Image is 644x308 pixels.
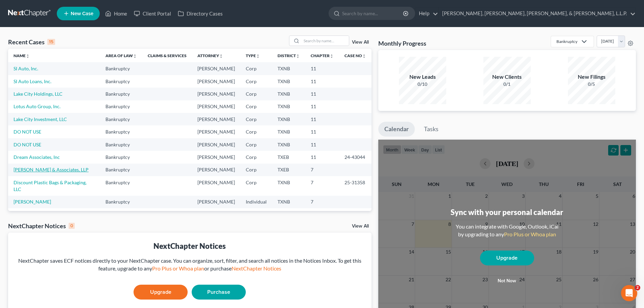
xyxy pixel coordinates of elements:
[568,73,615,81] div: New Filings
[339,151,372,163] td: 24-43044
[192,62,240,75] td: [PERSON_NAME]
[415,7,438,20] a: Help
[342,7,404,20] input: Search by name...
[240,196,272,208] td: Individual
[451,207,563,217] div: Sync with your personal calendar
[305,88,339,100] td: 11
[439,7,636,20] a: [PERSON_NAME], [PERSON_NAME], [PERSON_NAME], & [PERSON_NAME], L.L.P.
[100,151,142,163] td: Bankruptcy
[134,285,188,300] a: Upgrade
[100,138,142,151] td: Bankruptcy
[192,88,240,100] td: [PERSON_NAME]
[296,54,300,58] i: unfold_more
[197,53,223,58] a: Attorneyunfold_more
[192,196,240,208] td: [PERSON_NAME]
[240,164,272,176] td: Corp
[14,91,63,97] a: Lake City Holdings, LLC
[305,100,339,113] td: 11
[339,208,372,221] td: 24-43043
[100,88,142,100] td: Bankruptcy
[352,40,369,45] a: View All
[152,265,204,271] a: Pro Plus or Whoa plan
[192,285,246,300] a: Purchase
[14,199,51,205] a: [PERSON_NAME]
[219,54,223,58] i: unfold_more
[344,53,366,58] a: Case Nounfold_more
[14,257,366,273] div: NextChapter saves ECF notices directly to your NextChapter case. You can organize, sort, filter, ...
[272,196,305,208] td: TXNB
[14,116,67,122] a: Lake City Investment, LLC
[399,81,446,88] div: 0/10
[105,53,137,58] a: Area of Lawunfold_more
[305,138,339,151] td: 11
[378,122,415,137] a: Calendar
[272,138,305,151] td: TXNB
[272,88,305,100] td: TXNB
[14,78,51,84] a: SI Auto Loans, Inc.
[100,196,142,208] td: Bankruptcy
[418,122,445,137] a: Tasks
[621,285,637,301] iframe: Intercom live chat
[192,100,240,113] td: [PERSON_NAME]
[305,62,339,75] td: 11
[100,62,142,75] td: Bankruptcy
[302,36,349,46] input: Search by name...
[192,138,240,151] td: [PERSON_NAME]
[256,54,260,58] i: unfold_more
[399,73,446,81] div: New Leads
[362,54,366,58] i: unfold_more
[483,81,531,88] div: 0/1
[480,274,534,288] button: Not now
[14,66,38,71] a: SI Auto, Inc.
[232,265,281,271] a: NextChapter Notices
[14,53,30,58] a: Nameunfold_more
[305,125,339,138] td: 11
[14,241,366,251] div: NextChapter Notices
[635,285,640,290] span: 2
[192,176,240,195] td: [PERSON_NAME]
[378,39,426,47] h3: Monthly Progress
[26,54,30,58] i: unfold_more
[272,151,305,163] td: TXEB
[240,88,272,100] td: Corp
[240,75,272,88] td: Corp
[330,54,334,58] i: unfold_more
[305,208,339,221] td: 11
[272,125,305,138] td: TXNB
[483,73,531,81] div: New Clients
[102,7,130,20] a: Home
[352,224,369,229] a: View All
[192,208,240,221] td: [PERSON_NAME]
[480,251,534,265] a: Upgrade
[100,176,142,195] td: Bankruptcy
[278,53,300,58] a: Districtunfold_more
[69,223,75,229] div: 0
[14,167,89,172] a: [PERSON_NAME] & Associates, LLP
[8,222,75,230] div: NextChapter Notices
[240,113,272,125] td: Corp
[192,164,240,176] td: [PERSON_NAME]
[240,151,272,163] td: Corp
[240,138,272,151] td: Corp
[453,223,561,238] div: You can integrate with Google, Outlook, iCal by upgrading to any
[272,62,305,75] td: TXNB
[272,100,305,113] td: TXNB
[14,103,61,109] a: Lotus Auto Group, Inc.
[192,113,240,125] td: [PERSON_NAME]
[14,180,87,192] a: Discount Plastic Bags & Packaging, LLC
[272,176,305,195] td: TXNB
[305,113,339,125] td: 11
[100,125,142,138] td: Bankruptcy
[272,113,305,125] td: TXNB
[192,125,240,138] td: [PERSON_NAME]
[100,164,142,176] td: Bankruptcy
[568,81,615,88] div: 0/5
[556,39,577,44] div: Bankruptcy
[130,7,174,20] a: Client Portal
[100,113,142,125] td: Bankruptcy
[305,151,339,163] td: 11
[240,100,272,113] td: Corp
[14,129,41,135] a: DO NOT USE
[240,62,272,75] td: Corp
[100,75,142,88] td: Bankruptcy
